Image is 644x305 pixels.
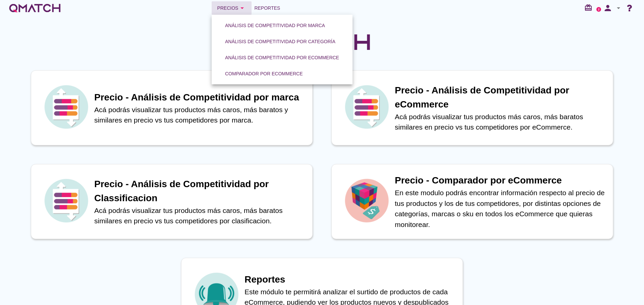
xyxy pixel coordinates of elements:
[343,177,390,224] img: icon
[395,187,606,230] p: En este modulo podrás encontrar información respecto al precio de tus productos y los de tus comp...
[598,8,600,11] text: 2
[322,164,623,239] a: iconPrecio - Comparador por eCommerceEn este modulo podrás encontrar información respecto al prec...
[245,273,456,287] h1: Reportes
[43,177,90,224] img: icon
[252,1,283,15] a: Reportes
[94,90,306,104] h1: Precio - Análisis de Competitividad por marca
[395,173,606,187] h1: Precio - Comparador por eCommerce
[395,83,606,111] h1: Precio - Análisis de Competitividad por eCommerce
[94,205,306,226] p: Acá podrás visualizar tus productos más caros, más baratos similares en precio vs tus competidore...
[225,70,303,77] div: Comparador por eCommerce
[94,104,306,126] p: Acá podrás visualizar tus productos más caros, más baratos y similares en precio vs tus competido...
[217,66,311,82] a: Comparador por eCommerce
[94,177,306,205] h1: Precio - Análisis de Competitividad por Classificacion
[217,4,246,12] div: Precios
[238,4,246,12] i: arrow_drop_down
[217,33,343,50] a: Análisis de competitividad por categoría
[8,1,62,15] a: white-qmatch-logo
[601,3,614,13] i: person
[254,4,280,12] span: Reportes
[614,4,623,12] i: arrow_drop_down
[395,111,606,133] p: Acá podrás visualizar tus productos más caros, más baratos similares en precio vs tus competidore...
[220,68,308,80] button: Comparador por eCommerce
[584,4,595,12] i: redeem
[220,35,341,48] button: Análisis de competitividad por categoría
[212,1,252,15] button: Precios
[217,50,347,66] a: Análisis de competitividad por eCommerce
[343,83,390,130] img: icon
[225,22,325,29] div: Análisis de competitividad por marca
[225,38,335,45] div: Análisis de competitividad por categoría
[322,70,623,145] a: iconPrecio - Análisis de Competitividad por eCommerceAcá podrás visualizar tus productos más caro...
[220,52,344,64] button: Análisis de competitividad por eCommerce
[596,7,601,12] a: 2
[21,70,322,145] a: iconPrecio - Análisis de Competitividad por marcaAcá podrás visualizar tus productos más caros, m...
[21,164,322,239] a: iconPrecio - Análisis de Competitividad por ClassificacionAcá podrás visualizar tus productos más...
[225,54,339,61] div: Análisis de competitividad por eCommerce
[220,19,330,31] button: Análisis de competitividad por marca
[217,17,333,33] a: Análisis de competitividad por marca
[43,83,90,130] img: icon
